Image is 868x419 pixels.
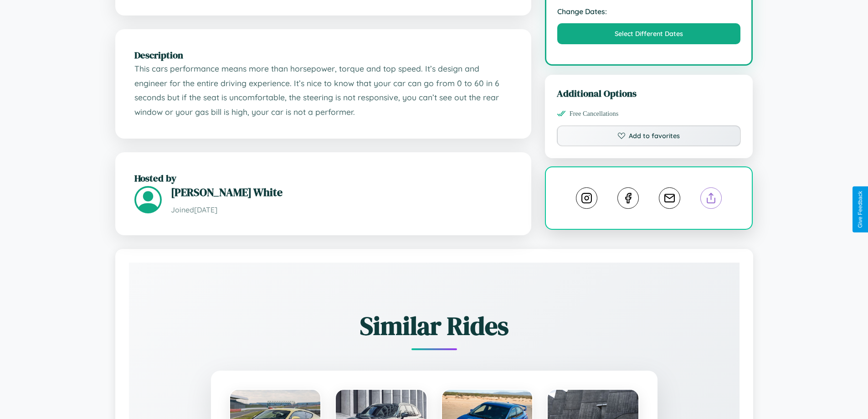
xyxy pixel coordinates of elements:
strong: Change Dates: [557,7,741,16]
button: Select Different Dates [557,23,741,44]
h2: Hosted by [134,171,512,185]
p: Joined [DATE] [171,203,512,217]
span: Free Cancellations [570,110,619,118]
h3: Additional Options [557,87,741,100]
button: Add to favorites [557,125,741,146]
p: This cars performance means more than horsepower, torque and top speed. It’s design and engineer ... [134,62,512,119]
div: Give Feedback [857,191,863,228]
h3: [PERSON_NAME] White [171,185,512,200]
h2: Similar Rides [161,308,708,343]
h2: Description [134,48,512,62]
